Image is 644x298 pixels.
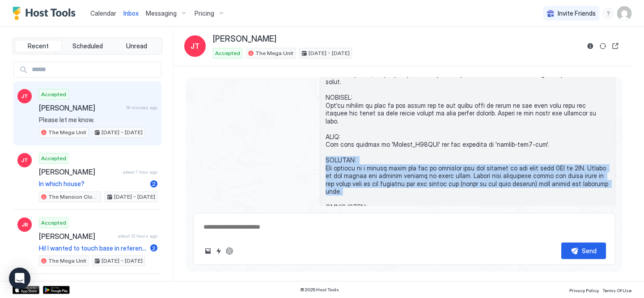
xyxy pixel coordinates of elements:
[28,42,49,50] span: Recent
[152,245,156,251] span: 2
[9,268,30,289] div: Open Intercom Messenger
[152,180,156,187] span: 2
[126,105,157,111] span: 18 minutes ago
[213,246,224,256] button: Quick reply
[602,285,631,294] a: Terms Of Use
[102,128,143,136] span: [DATE] - [DATE]
[72,42,103,50] span: Scheduled
[102,257,143,265] span: [DATE] - [DATE]
[123,9,139,17] span: Inbox
[146,9,177,17] span: Messaging
[28,62,161,77] input: Input Field
[582,246,597,255] div: Send
[123,9,139,18] a: Inbox
[39,232,114,241] span: [PERSON_NAME]
[603,8,614,19] div: menu
[126,42,147,50] span: Unread
[48,193,99,201] span: The Mansion Close to the City
[90,9,116,17] span: Calendar
[64,40,111,52] button: Scheduled
[558,9,596,17] span: Invite Friends
[48,257,86,265] span: The Mega Unit
[41,154,66,162] span: Accepted
[569,288,599,293] span: Privacy Policy
[39,116,157,124] span: Please let me know.
[39,167,119,176] span: [PERSON_NAME]
[41,90,66,98] span: Accepted
[39,244,147,252] span: Hi! I wanted to touch base in reference to parking space at the rental. Since we have so many peo...
[610,41,621,51] button: Open reservation
[123,169,157,175] span: about 1 hour ago
[39,180,147,188] span: In which house?
[213,34,276,44] span: [PERSON_NAME]
[21,92,28,100] span: JT
[21,221,28,229] span: JB
[255,49,293,57] span: The Mega Unit
[617,6,631,21] div: User profile
[39,103,123,112] span: [PERSON_NAME]
[21,156,28,164] span: JT
[114,193,155,201] span: [DATE] - [DATE]
[597,41,608,51] button: Sync reservation
[569,285,599,294] a: Privacy Policy
[13,38,162,55] div: tab-group
[41,219,66,227] span: Accepted
[43,286,70,294] a: Google Play Store
[585,41,596,51] button: Reservation information
[300,287,339,293] span: © 2025 Host Tools
[602,288,631,293] span: Terms Of Use
[191,41,199,51] span: JT
[118,233,157,239] span: about 12 hours ago
[48,128,86,136] span: The Mega Unit
[215,49,240,57] span: Accepted
[309,49,350,57] span: [DATE] - [DATE]
[13,7,80,20] a: Host Tools Logo
[113,40,160,52] button: Unread
[195,9,214,17] span: Pricing
[561,243,606,259] button: Send
[15,40,62,52] button: Recent
[224,246,235,256] button: ChatGPT Auto Reply
[13,286,39,294] a: App Store
[90,9,116,18] a: Calendar
[203,246,213,256] button: Upload image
